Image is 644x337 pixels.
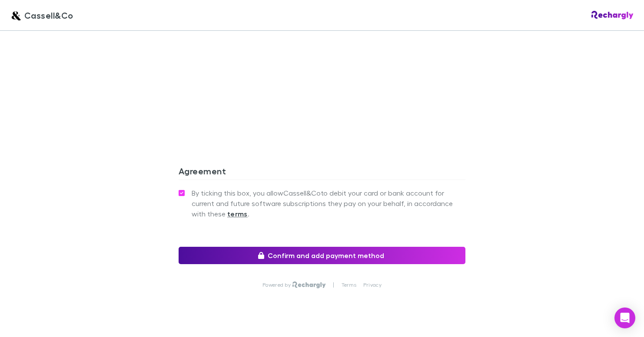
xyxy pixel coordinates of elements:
[342,281,356,288] a: Terms
[227,209,248,218] strong: terms
[24,9,73,22] span: Cassell&Co
[614,308,635,328] div: Open Intercom Messenger
[292,281,326,288] img: Rechargly Logo
[363,281,382,288] a: Privacy
[179,247,465,264] button: Confirm and add payment method
[591,11,634,20] img: Rechargly Logo
[333,281,334,288] p: |
[262,281,292,288] p: Powered by
[179,166,465,180] h3: Agreement
[192,188,465,219] span: By ticking this box, you allow Cassell&Co to debit your card or bank account for current and futu...
[10,10,21,20] img: Cassell&Co's Logo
